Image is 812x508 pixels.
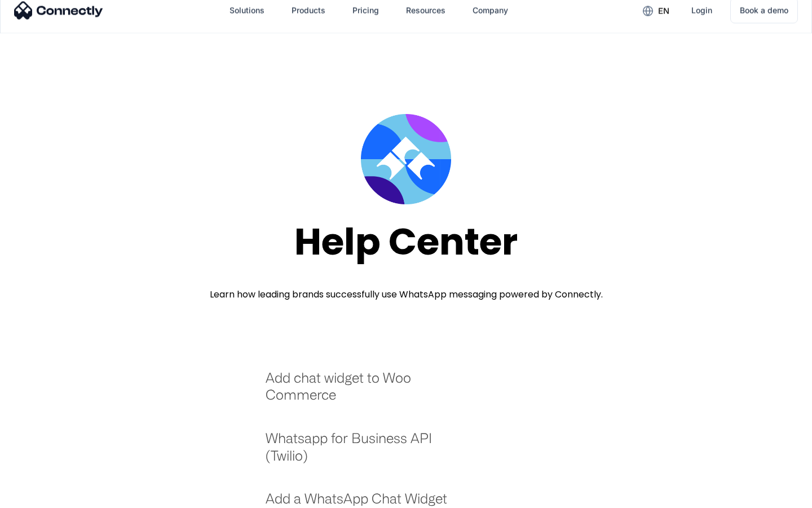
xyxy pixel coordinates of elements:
div: Learn how leading brands successfully use WhatsApp messaging powered by Connectly. [210,288,603,301]
div: en [658,3,669,19]
div: Login [691,2,712,18]
div: Pricing [352,2,379,18]
div: Resources [406,2,445,18]
img: Connectly Logo [14,1,103,19]
a: Whatsapp for Business API (Twilio) [266,430,462,475]
aside: Language selected: English [11,488,68,504]
div: Solutions [230,2,264,18]
ul: Language list [23,488,68,504]
a: Add chat widget to Woo Commerce [266,369,462,415]
div: Products [292,2,325,18]
div: Company [473,2,508,18]
div: Help Center [294,221,518,262]
div: en [634,2,678,19]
